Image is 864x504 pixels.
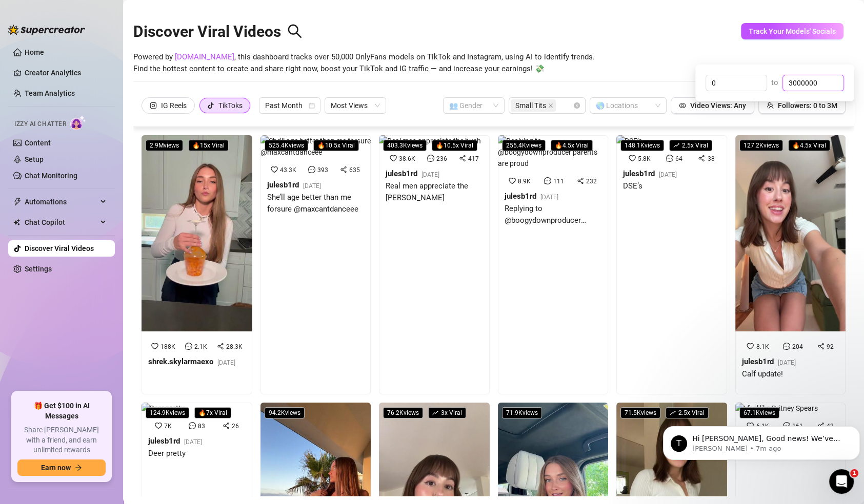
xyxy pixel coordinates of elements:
span: 2.1K [194,343,207,350]
span: arrow-right [75,464,82,471]
div: Replying to @boogydownproducer parents are proud [505,203,602,227]
iframe: Intercom notifications message [659,405,864,476]
span: 92 [827,343,834,350]
span: 26 [232,423,239,430]
h2: Discover Viral Videos [133,22,303,41]
span: message [666,155,673,162]
button: Video Views: Any [671,97,754,114]
span: 255.4K views [502,140,546,151]
span: 417 [468,155,479,162]
span: Most Views [331,98,380,113]
a: Team Analytics [25,89,75,97]
span: tik-tok [207,102,214,109]
span: 64 [675,155,682,162]
strong: julesb1rd [148,436,180,446]
iframe: Intercom live chat [829,469,854,494]
span: share-alt [577,177,584,184]
span: heart [390,155,397,162]
span: 43.3K [280,166,296,174]
span: 🔥 15 x Viral [188,140,229,151]
span: eye [679,102,686,109]
a: Content [25,139,51,147]
span: 🔥 4.5 x Viral [788,140,830,151]
input: Max followers [783,75,843,91]
span: 🔥 10.5 x Viral [313,140,359,151]
span: search [287,24,303,39]
input: Min followers [706,75,767,91]
span: [DATE] [659,171,677,178]
span: 2.9M views [146,140,183,151]
div: DSE’s [623,180,677,193]
span: 232 [586,178,597,185]
img: Replying to @boogydownproducer parents are proud [498,135,609,169]
img: AI Chatter [70,115,86,130]
span: thunderbolt [13,198,22,206]
span: share-alt [217,343,224,350]
a: 525.4Kviews🔥10.5x ViralShe’ll age better than me forsure @maxcantdanceee 43.3K393635julesb1rd[DAT... [260,135,371,394]
img: logo-BBDzfeDw.svg [8,25,85,35]
img: Real men appreciate the bush [379,135,481,146]
span: [DATE] [778,359,796,366]
span: rise [432,410,438,416]
a: 255.4Kviews🔥4.5x ViralReplying to @boogydownproducer parents are proud8.9K111232julesb1rd[DATE]Re... [498,135,609,394]
span: 38.6K [399,155,415,162]
img: I feel like Britney Spears [735,403,818,414]
span: 83 [198,423,205,430]
span: instagram [150,102,157,109]
span: share-alt [459,155,466,162]
span: 124.9K views [146,407,189,418]
span: 393 [317,166,328,174]
span: 8.1K [756,343,769,350]
a: Chat Monitoring [25,172,77,180]
span: 🎁 Get $100 in AI Messages [17,401,106,421]
span: message [783,343,790,350]
span: Automations [25,194,97,210]
span: 2.5 x Viral [669,140,712,151]
span: 28.3K [226,343,243,350]
span: Followers: 0 to 3M [778,101,837,110]
span: heart [155,422,162,429]
a: 148.1Kviewsrise2.5x ViralDSE’s5.8K6438julesb1rd[DATE]DSE’s [616,135,727,394]
span: message [308,166,315,173]
span: Video Views: Any [690,101,746,110]
strong: julesb1rd [505,192,536,201]
span: calendar [309,102,315,109]
span: 403.3K views [383,140,427,151]
img: She’ll age better than me forsure @maxcantdanceee [260,135,371,158]
span: close [548,103,553,108]
span: 🔥 7 x Viral [194,407,231,418]
span: 127.2K views [739,140,783,151]
span: 🔥 4.5 x Viral [551,140,593,151]
span: 188K [160,343,175,350]
span: 635 [349,166,360,174]
div: Deer pretty [148,448,202,460]
span: 204 [792,343,803,350]
span: Izzy AI Chatter [14,119,66,129]
div: IG Reels [161,98,187,113]
a: [DOMAIN_NAME] [175,52,234,61]
span: 148.1K views [620,140,664,151]
div: She’ll age better than me forsure @maxcantdanceee [267,192,365,216]
span: share-alt [698,155,705,162]
img: Calf update! [735,135,846,331]
span: 71.5K views [620,407,660,418]
span: Earn now [41,464,71,472]
a: Discover Viral Videos [25,244,94,253]
a: Settings [25,265,52,273]
span: message [427,155,434,162]
strong: julesb1rd [742,357,774,366]
a: 403.3Kviews🔥10.5x ViralReal men appreciate the bush38.6K236417julesb1rd[DATE]Real men appreciate ... [379,135,490,394]
span: message [185,343,192,350]
span: team [767,102,774,109]
span: [DATE] [421,171,439,178]
span: 76.2K views [383,407,423,418]
img: Deer pretty [142,403,185,414]
span: 8.9K [518,178,531,185]
strong: julesb1rd [386,169,417,178]
span: rise [673,142,679,149]
div: Real men appreciate the [PERSON_NAME] [386,180,483,204]
span: to [771,78,778,87]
